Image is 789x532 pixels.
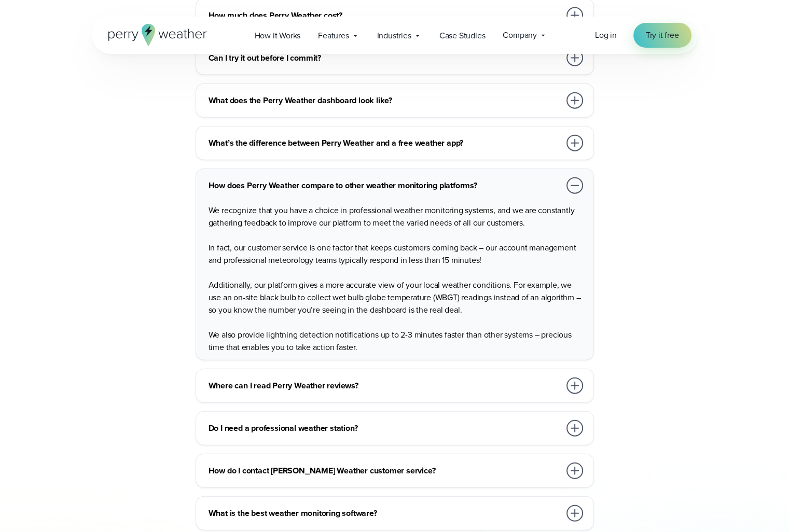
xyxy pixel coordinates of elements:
[431,25,494,46] a: Case Studies
[209,380,560,392] h3: Where can I read Perry Weather reviews?
[209,465,560,477] h3: How do I contact [PERSON_NAME] Weather customer service?
[646,29,679,41] span: Try it free
[595,29,617,41] span: Log in
[439,30,486,42] span: Case Studies
[255,30,301,42] span: How it Works
[209,507,560,520] h3: What is the best weather monitoring software?
[209,329,585,354] p: We also provide lightning detection notifications up to 2-3 minutes faster than other systems – p...
[209,137,560,149] h3: What’s the difference between Perry Weather and a free weather app?
[209,204,585,229] p: We recognize that you have a choice in professional weather monitoring systems, and we are consta...
[377,30,411,42] span: Industries
[246,25,310,46] a: How it Works
[318,30,349,42] span: Features
[209,52,560,64] h3: Can I try it out before I commit?
[209,422,560,435] h3: Do I need a professional weather station?
[503,29,537,41] span: Company
[209,279,585,316] p: Additionally, our platform gives a more accurate view of your local weather conditions. For examp...
[595,29,617,41] a: Log in
[209,179,560,192] h3: How does Perry Weather compare to other weather monitoring platforms?
[209,242,585,267] p: In fact, our customer service is one factor that keeps customers coming back – our account manage...
[633,23,691,48] a: Try it free
[209,94,560,107] h3: What does the Perry Weather dashboard look like?
[209,9,560,22] h3: How much does Perry Weather cost?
